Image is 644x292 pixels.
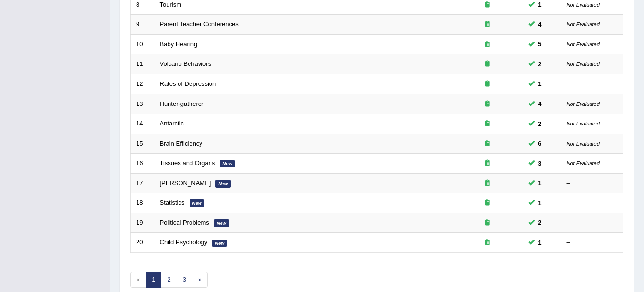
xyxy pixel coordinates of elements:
a: Volcano Behaviors [160,60,211,67]
span: You can still take this question [535,178,546,188]
a: Rates of Depression [160,80,216,87]
div: Exam occurring question [457,60,518,69]
td: 17 [131,173,155,193]
a: Political Problems [160,219,209,226]
a: Hunter-gatherer [160,100,204,107]
div: Exam occurring question [457,80,518,89]
span: You can still take this question [535,20,546,30]
a: Antarctic [160,120,184,127]
div: Exam occurring question [457,219,518,228]
a: Tourism [160,1,182,8]
div: Exam occurring question [457,40,518,49]
a: 3 [177,272,192,288]
td: 10 [131,34,155,54]
td: 15 [131,134,155,154]
a: [PERSON_NAME] [160,179,211,187]
a: Tissues and Organs [160,159,215,167]
div: Exam occurring question [457,139,518,148]
td: 18 [131,193,155,213]
small: Not Evaluated [567,101,600,107]
td: 16 [131,154,155,174]
td: 19 [131,213,155,233]
em: New [220,160,235,167]
small: Not Evaluated [567,21,600,27]
div: – [567,219,618,228]
td: 14 [131,114,155,134]
a: » [192,272,208,288]
div: Exam occurring question [457,238,518,247]
td: 9 [131,15,155,35]
span: You can still take this question [535,79,546,89]
em: New [214,219,229,227]
span: « [130,272,146,288]
a: Baby Hearing [160,41,198,48]
small: Not Evaluated [567,121,600,126]
div: – [567,198,618,208]
span: You can still take this question [535,138,546,148]
td: 12 [131,74,155,94]
div: Exam occurring question [457,119,518,128]
a: Brain Efficiency [160,140,202,147]
div: Exam occurring question [457,179,518,188]
div: Exam occurring question [457,100,518,109]
td: 20 [131,233,155,253]
span: You can still take this question [535,158,546,168]
small: Not Evaluated [567,141,600,146]
span: You can still take this question [535,198,546,208]
a: Child Psychology [160,239,208,246]
span: You can still take this question [535,99,546,109]
td: 13 [131,94,155,114]
span: You can still take this question [535,218,546,228]
span: You can still take this question [535,39,546,49]
a: 1 [146,272,161,288]
em: New [215,180,231,188]
a: 2 [161,272,177,288]
small: Not Evaluated [567,160,600,166]
small: Not Evaluated [567,2,600,8]
a: Statistics [160,199,185,206]
span: You can still take this question [535,59,546,69]
span: You can still take this question [535,238,546,248]
div: – [567,80,618,89]
td: 11 [131,54,155,74]
em: New [190,199,205,207]
div: – [567,238,618,247]
small: Not Evaluated [567,61,600,67]
div: Exam occurring question [457,20,518,29]
em: New [212,240,227,247]
a: Parent Teacher Conferences [160,21,239,28]
div: – [567,179,618,188]
span: You can still take this question [535,119,546,129]
div: Exam occurring question [457,0,518,10]
div: Exam occurring question [457,198,518,208]
small: Not Evaluated [567,42,600,47]
div: Exam occurring question [457,159,518,168]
